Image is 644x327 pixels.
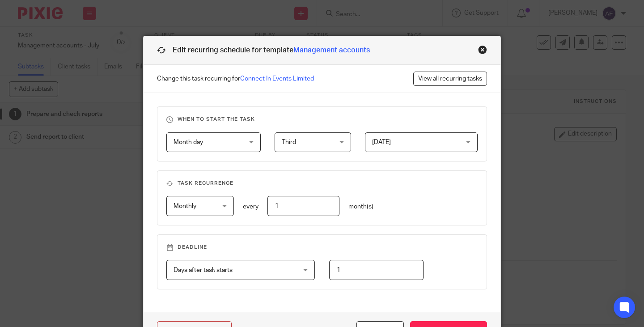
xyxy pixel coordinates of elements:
[478,45,487,54] div: Close this dialog window
[166,244,478,251] h3: Deadline
[282,139,296,145] span: Third
[174,139,203,145] span: Month day
[157,74,314,83] span: Change this task recurring for
[372,139,391,145] span: [DATE]
[293,47,370,54] a: Management accounts
[157,45,370,55] h1: Edit recurring schedule for template
[243,202,258,211] p: every
[348,204,373,210] span: month(s)
[174,203,196,209] span: Monthly
[413,72,487,86] a: View all recurring tasks
[166,180,478,187] h3: Task recurrence
[174,267,233,273] span: Days after task starts
[166,116,478,123] h3: When to start the task
[240,76,314,82] a: Connect In Events Limited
